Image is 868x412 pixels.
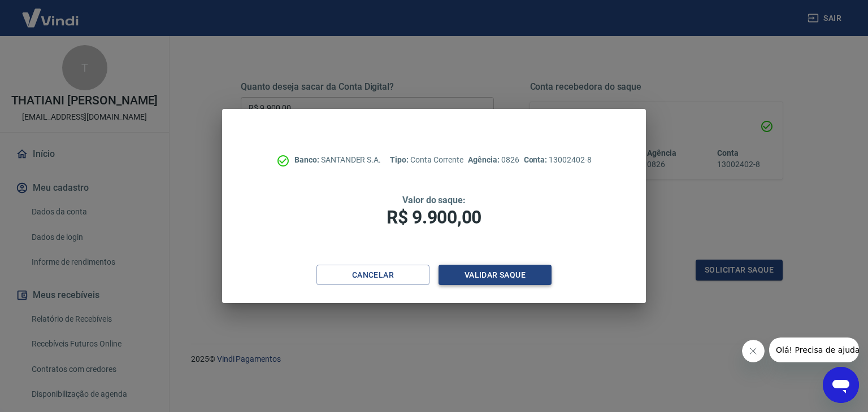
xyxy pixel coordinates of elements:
[390,154,463,166] p: Conta Corrente
[769,338,859,362] iframe: Mensagem da empresa
[294,155,321,164] span: Banco:
[524,155,549,164] span: Conta:
[524,154,592,166] p: 13002402-8
[468,154,519,166] p: 0826
[468,155,501,164] span: Agência:
[387,207,481,228] span: R$ 9.900,00
[742,340,765,362] iframe: Fechar mensagem
[7,8,95,17] span: Olá! Precisa de ajuda?
[316,265,429,286] button: Cancelar
[294,154,381,166] p: SANTANDER S.A.
[390,155,410,164] span: Tipo:
[439,265,552,286] button: Validar saque
[402,195,466,205] span: Valor do saque:
[823,367,859,403] iframe: Botão para abrir a janela de mensagens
